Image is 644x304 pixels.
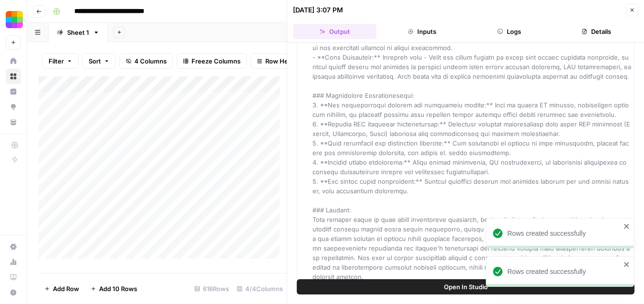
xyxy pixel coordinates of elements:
span: Add 10 Rows [99,284,137,294]
button: 4 Columns [120,53,173,69]
button: Help + Support [6,285,21,300]
a: Your Data [6,115,21,130]
div: 4/4 Columns [233,281,287,296]
span: Row Height [265,56,300,66]
div: Sheet 1 [67,28,89,37]
button: Freeze Columns [177,53,247,69]
button: Sort [82,53,116,69]
img: Smallpdf Logo [6,11,23,28]
button: close [624,222,630,230]
span: Filter [49,56,64,66]
a: Usage [6,254,21,270]
a: Sheet 1 [49,23,108,42]
button: Add Row [39,281,85,296]
button: Open In Studio [297,279,634,294]
button: Logs [468,24,551,39]
span: Open In Studio [444,282,488,292]
button: Details [555,24,638,39]
a: Learning Hub [6,270,21,285]
span: Freeze Columns [191,56,241,66]
div: [DATE] 3:07 PM [293,5,343,15]
button: Workspace: Smallpdf [6,8,21,31]
button: close [624,261,630,268]
span: Add Row [53,284,79,294]
a: Home [6,53,21,69]
span: Sort [89,56,101,66]
div: Rows created successfully [507,229,621,238]
span: 4 Columns [134,56,167,66]
a: Browse [6,69,21,84]
button: Filter [42,53,79,69]
div: 618 Rows [191,281,233,296]
button: Add 10 Rows [85,281,143,296]
button: Row Height [251,53,306,69]
a: Settings [6,239,21,254]
a: Insights [6,84,21,99]
div: Rows created successfully [507,267,621,276]
button: Inputs [380,24,463,39]
a: Opportunities [6,99,21,115]
button: Output [293,24,376,39]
